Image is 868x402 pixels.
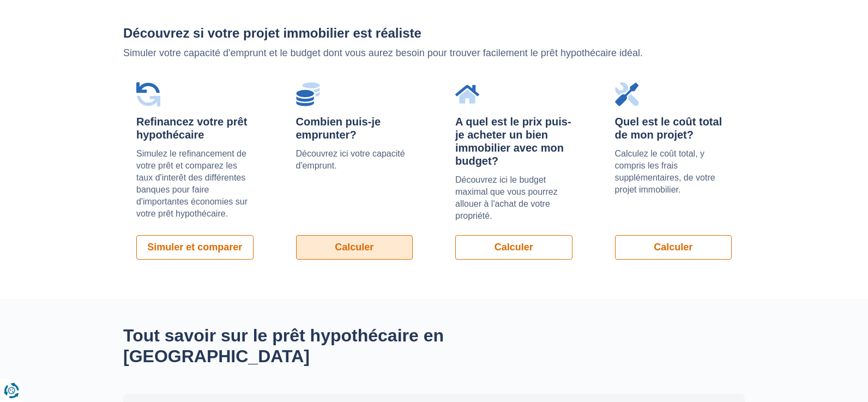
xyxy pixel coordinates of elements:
div: A quel est le prix puis-je acheter un bien immobilier avec mon budget? [455,115,572,167]
img: A quel est le prix puis-je acheter un bien immobilier avec mon budget? [455,82,479,106]
div: Refinancez votre prêt hypothécaire [136,115,254,141]
img: Refinancez votre prêt hypothécaire [136,82,160,106]
a: Calculer [296,235,413,260]
div: Quel est le coût total de mon projet? [615,115,732,141]
img: Quel est le coût total de mon projet? [615,82,639,106]
img: Combien puis-je emprunter? [296,82,320,106]
p: Simuler votre capacité d'emprunt et le budget dont vous aurez besoin pour trouver facilement le p... [123,46,745,61]
a: Calculer [455,235,572,260]
a: Calculer [615,235,732,260]
h2: Découvrez si votre projet immobilier est réaliste [123,26,745,40]
p: Découvrez ici le budget maximal que vous pourrez allouer à l'achat de votre propriété. [455,174,572,222]
p: Calculez le coût total, y compris les frais supplémentaires, de votre projet immobilier. [615,148,732,196]
a: Simuler et comparer [136,235,254,260]
div: Combien puis-je emprunter? [296,115,413,141]
p: Simulez le refinancement de votre prêt et comparez les taux d'interêt des différentes banques pou... [136,148,254,220]
p: Découvrez ici votre capacité d'emprunt. [296,148,413,172]
h2: Tout savoir sur le prêt hypothécaire en [GEOGRAPHIC_DATA] [123,325,532,367]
